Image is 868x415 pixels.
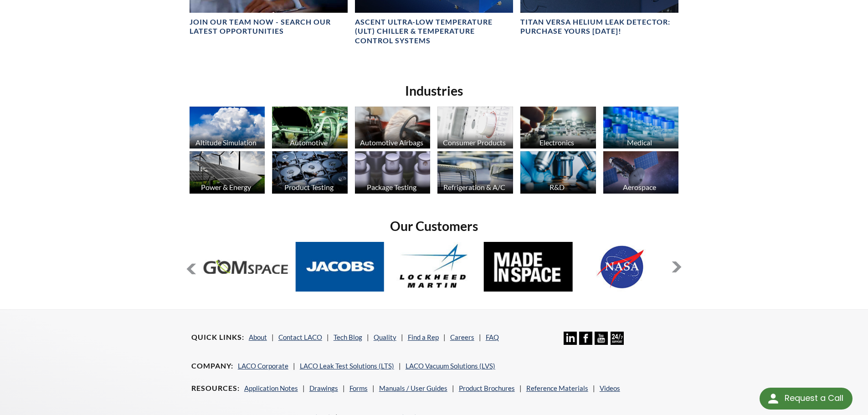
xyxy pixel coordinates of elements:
[244,384,298,392] a: Application Notes
[309,384,338,392] a: Drawings
[191,333,244,342] h4: Quick Links
[603,151,679,194] img: Artboard_1.jpg
[600,384,620,392] a: Videos
[355,107,431,149] img: industry_Auto-Airbag_670x376.jpg
[272,107,348,149] img: industry_Automotive_670x376.jpg
[374,333,396,341] a: Quality
[188,183,264,191] div: Power & Energy
[520,107,596,151] a: Electronics
[602,183,678,191] div: Aerospace
[484,242,573,292] img: MadeInSpace.jpg
[406,362,495,370] a: LACO Vacuum Solutions (LVS)
[379,384,447,392] a: Manuals / User Guides
[408,333,439,341] a: Find a Rep
[526,384,588,392] a: Reference Materials
[238,362,288,370] a: LACO Corporate
[437,151,513,196] a: Refrigeration & A/C
[578,242,667,292] img: NASA.jpg
[602,138,678,147] div: Medical
[437,107,513,149] img: industry_Consumer_670x376.jpg
[190,151,265,194] img: industry_Power-2_670x376.jpg
[191,361,233,371] h4: Company
[519,138,595,147] div: Electronics
[436,138,512,147] div: Consumer Products
[520,151,596,194] img: industry_R_D_670x376.jpg
[611,332,624,345] img: 24/7 Support Icon
[272,107,348,151] a: Automotive
[190,107,265,151] a: Altitude Simulation
[295,242,384,292] img: Jacobs.jpg
[249,333,267,341] a: About
[436,183,512,191] div: Refrigeration & A/C
[450,333,474,341] a: Careers
[188,138,264,147] div: Altitude Simulation
[191,384,240,393] h4: Resources
[603,151,679,196] a: Aerospace
[190,107,265,149] img: industry_AltitudeSim_670x376.jpg
[278,333,322,341] a: Contact LACO
[355,151,431,196] a: Package Testing
[519,183,595,191] div: R&D
[272,151,348,194] img: industry_ProductTesting_670x376.jpg
[520,17,678,36] h4: TITAN VERSA Helium Leak Detector: Purchase Yours [DATE]!
[354,183,430,191] div: Package Testing
[349,384,368,392] a: Forms
[355,107,431,151] a: Automotive Airbags
[760,388,853,410] div: Request a Call
[486,333,499,341] a: FAQ
[520,151,596,196] a: R&D
[785,388,843,409] div: Request a Call
[334,333,362,341] a: Tech Blog
[355,17,513,46] h4: Ascent Ultra-Low Temperature (ULT) Chiller & Temperature Control Systems
[300,362,394,370] a: LACO Leak Test Solutions (LTS)
[603,107,679,149] img: industry_Medical_670x376.jpg
[271,138,347,147] div: Automotive
[603,107,679,151] a: Medical
[354,138,430,147] div: Automotive Airbags
[186,218,683,235] h2: Our Customers
[437,107,513,151] a: Consumer Products
[611,338,624,346] a: 24/7 Support
[271,183,347,191] div: Product Testing
[272,151,348,196] a: Product Testing
[190,17,348,36] h4: Join our team now - SEARCH OUR LATEST OPPORTUNITIES
[766,391,781,406] img: round button
[190,151,265,196] a: Power & Energy
[437,151,513,194] img: industry_HVAC_670x376.jpg
[201,242,290,292] img: GOM-Space.jpg
[390,242,478,292] img: Lockheed-Martin.jpg
[520,107,596,149] img: industry_Electronics_670x376.jpg
[186,82,683,99] h2: Industries
[459,384,515,392] a: Product Brochures
[355,151,431,194] img: industry_Package_670x376.jpg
